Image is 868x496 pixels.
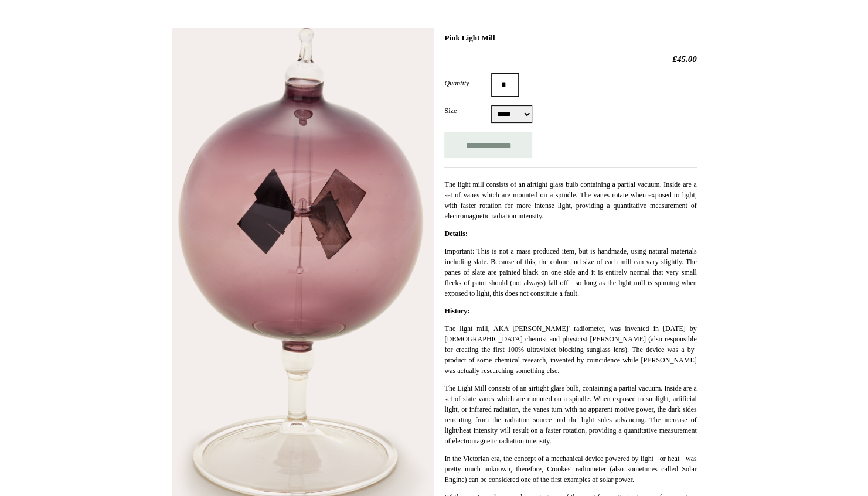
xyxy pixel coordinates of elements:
h1: Pink Light Mill [444,33,696,43]
strong: Details: [444,230,467,238]
strong: History: [444,307,469,315]
p: Important: This is not a mass produced item, but is handmade, using natural materials including s... [444,246,696,299]
p: The light mill, AKA [PERSON_NAME]' radiometer, was invented in [DATE] by [DEMOGRAPHIC_DATA] chemi... [444,323,696,376]
label: Size [444,105,491,116]
p: The Light Mill consists of an airtight glass bulb, containing a partial vacuum. Inside are a set ... [444,383,696,446]
label: Quantity [444,78,491,88]
h2: £45.00 [444,54,696,64]
p: In the Victorian era, the concept of a mechanical device powered by light - or heat - was pretty ... [444,453,696,485]
p: The light mill consists of an airtight glass bulb containing a partial vacuum. Inside are a set o... [444,179,696,221]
